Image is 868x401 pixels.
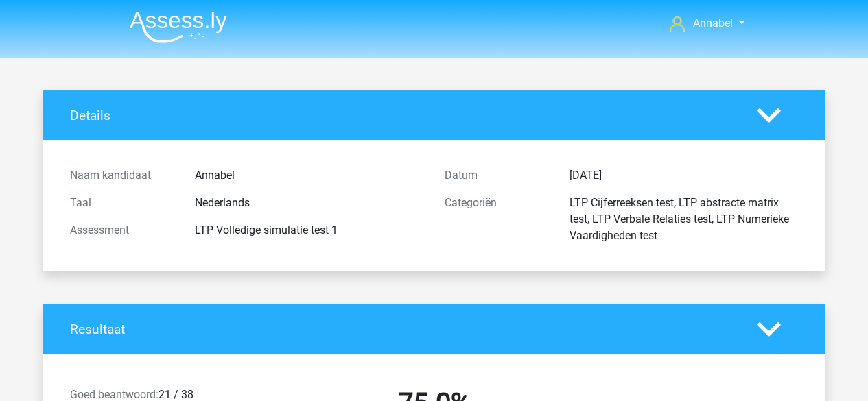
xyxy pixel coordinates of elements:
div: Datum [434,167,559,184]
span: Annabel [693,16,733,29]
div: Naam kandidaat [60,167,185,184]
a: Annabel [664,15,749,32]
div: Categoriën [434,195,559,244]
div: Nederlands [185,195,434,211]
div: Taal [60,195,185,211]
div: Assessment [60,222,185,239]
h4: Details [70,108,736,123]
div: LTP Cijferreeksen test, LTP abstracte matrix test, LTP Verbale Relaties test, LTP Numerieke Vaard... [559,195,809,244]
span: Goed beantwoord: [70,388,159,401]
div: [DATE] [559,167,809,184]
div: LTP Volledige simulatie test 1 [185,222,434,239]
h4: Resultaat [70,321,736,337]
img: Assessly [130,11,227,43]
div: Annabel [185,167,434,184]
